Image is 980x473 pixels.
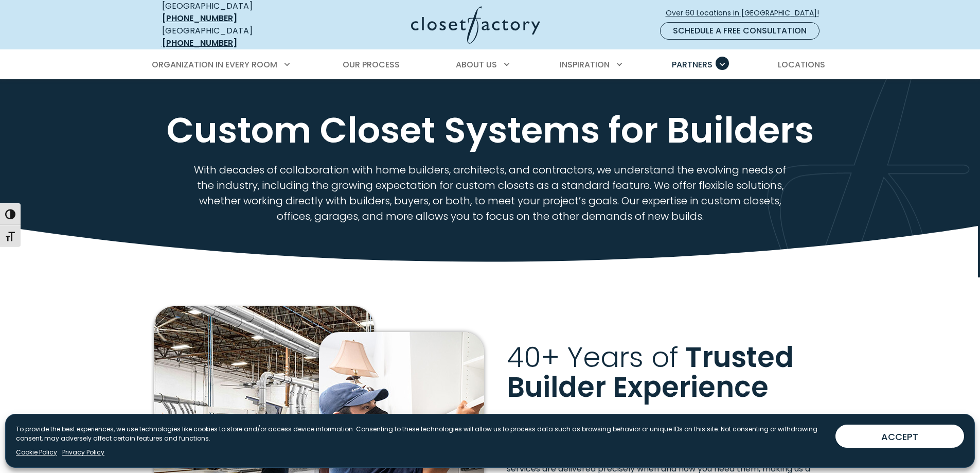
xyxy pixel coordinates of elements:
[162,12,237,24] a: [PHONE_NUMBER]
[456,59,497,71] span: About Us
[560,59,610,71] span: Inspiration
[660,22,819,40] a: Schedule a Free Consultation
[162,25,311,49] div: [GEOGRAPHIC_DATA]
[672,59,712,71] span: Partners
[16,448,57,457] a: Cookie Policy
[162,37,237,49] a: [PHONE_NUMBER]
[16,425,827,443] p: To provide the best experiences, we use technologies like cookies to store and/or access device i...
[778,59,825,71] span: Locations
[507,338,794,407] span: Trusted Builder Experience
[665,4,828,22] a: Over 60 Locations in [GEOGRAPHIC_DATA]!
[666,8,827,19] span: Over 60 Locations in [GEOGRAPHIC_DATA]!
[835,425,964,448] button: ACCEPT
[411,6,540,44] img: Closet Factory Logo
[188,162,792,224] p: With decades of collaboration with home builders, architects, and contractors, we understand the ...
[507,338,679,377] span: 40+ Years of
[152,59,277,71] span: Organization in Every Room
[343,59,400,71] span: Our Process
[62,448,104,457] a: Privacy Policy
[160,111,821,150] h1: Custom Closet Systems for Builders
[145,50,836,79] nav: Primary Menu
